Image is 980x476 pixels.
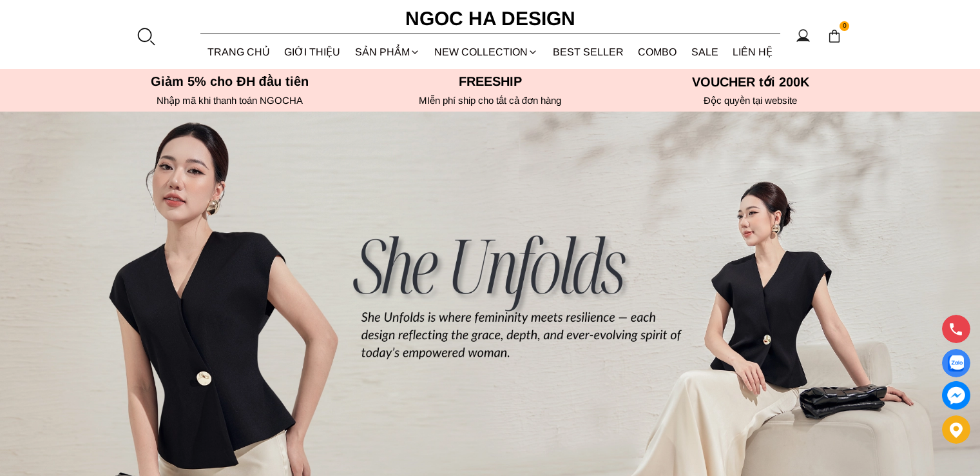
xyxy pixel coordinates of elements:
img: Display image [948,355,964,372]
a: LIÊN HỆ [725,35,780,69]
a: GIỚI THIỆU [277,35,348,69]
a: Display image [942,349,970,377]
font: Giảm 5% cho ĐH đầu tiên [151,74,309,88]
a: messenger [942,381,970,410]
a: SALE [684,35,726,69]
div: SẢN PHẨM [348,35,428,69]
a: NEW COLLECTION [427,35,546,69]
span: 0 [840,21,850,32]
h5: VOUCHER tới 200K [624,74,877,90]
h6: MIễn phí ship cho tất cả đơn hàng [364,95,617,106]
a: Ngoc Ha Design [394,3,587,34]
h6: Độc quyền tại website [624,95,877,106]
font: Freeship [459,74,522,88]
font: Nhập mã khi thanh toán NGOCHA [157,95,303,106]
a: Combo [631,35,684,69]
a: TRANG CHỦ [200,35,278,69]
a: BEST SELLER [546,35,631,69]
img: img-CART-ICON-ksit0nf1 [827,29,841,43]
